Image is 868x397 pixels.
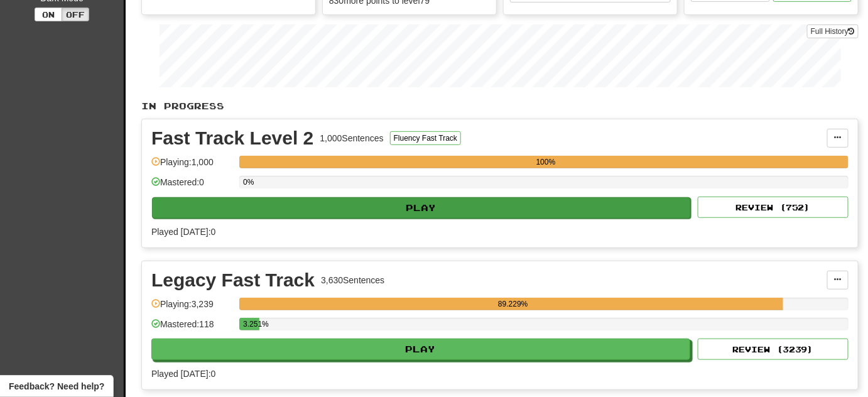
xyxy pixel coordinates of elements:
span: Open feedback widget [9,380,104,393]
a: Full History [807,24,859,38]
div: 3,630 Sentences [321,274,384,286]
button: On [35,8,62,21]
button: Fluency Fast Track [390,131,461,145]
span: Played [DATE]: 0 [151,227,215,237]
button: Play [151,339,690,360]
div: Playing: 1,000 [151,156,233,177]
div: Fast Track Level 2 [151,129,314,148]
div: Playing: 3,239 [151,298,233,318]
div: Mastered: 0 [151,176,233,197]
button: Review (752) [698,197,849,218]
div: 89.229% [243,298,783,310]
div: 100% [243,156,849,168]
span: Played [DATE]: 0 [151,369,215,379]
button: Off [62,8,89,21]
p: In Progress [141,100,859,112]
div: 1,000 Sentences [320,132,384,144]
button: Play [152,197,691,219]
button: Review (3239) [698,339,849,360]
div: Mastered: 118 [151,318,233,339]
div: 3.251% [243,318,259,330]
div: Legacy Fast Track [151,271,315,290]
